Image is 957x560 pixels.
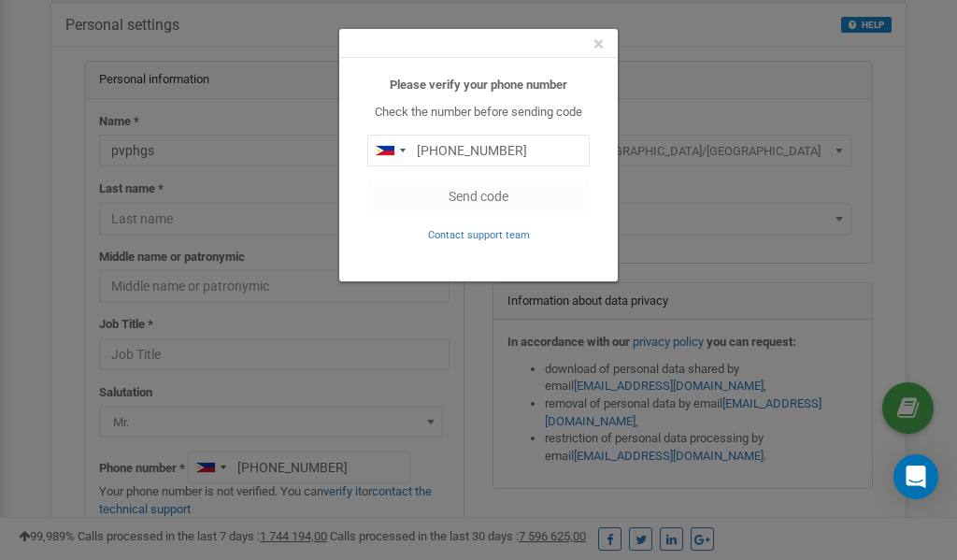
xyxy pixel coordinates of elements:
[390,78,567,92] b: Please verify your phone number
[428,227,530,241] a: Contact support team
[367,104,590,122] p: Check the number before sending code
[367,135,590,166] input: 0905 123 4567
[368,136,411,165] div: Telephone country code
[593,33,604,55] span: ×
[428,229,530,241] small: Contact support team
[593,35,604,54] button: Close
[367,180,590,212] button: Send code
[893,454,938,499] div: Open Intercom Messenger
